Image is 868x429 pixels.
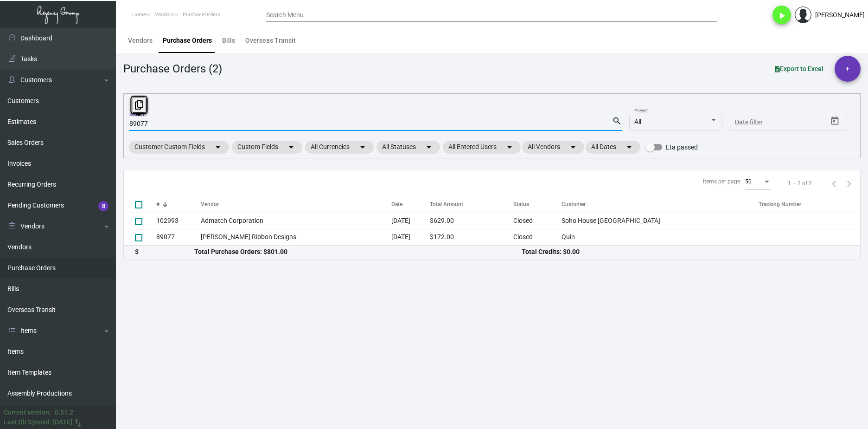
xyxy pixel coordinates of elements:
[222,36,235,45] div: Bills
[423,142,434,153] mat-icon: arrow_drop_down
[135,100,143,110] i: Copy
[772,6,791,24] button: play_arrow
[123,60,222,77] div: Purchase Orders (2)
[568,142,579,153] mat-icon: arrow_drop_down
[155,12,174,18] span: Vendors
[212,142,223,153] mat-icon: arrow_drop_down
[504,142,515,153] mat-icon: arrow_drop_down
[586,141,640,154] mat-chip: All Dates
[430,213,513,229] td: $629.00
[377,141,440,154] mat-chip: All Statuses
[842,176,856,191] button: Next page
[759,200,860,208] div: Tracking Number
[391,229,430,245] td: [DATE]
[232,141,302,154] mat-chip: Custom Fields
[745,178,752,185] span: 50
[745,179,771,185] mat-select: Items per page:
[513,213,562,229] td: Closed
[562,200,586,208] div: Customer
[828,114,842,129] button: Open calendar
[55,408,73,417] div: 0.51.2
[767,60,831,77] button: Export to Excel
[201,229,391,245] td: [PERSON_NAME] Ribbon Designs
[522,141,584,154] mat-chip: All Vendors
[305,141,374,154] mat-chip: All Currencies
[4,417,72,427] div: Last Qb Synced: [DATE]
[156,200,201,208] div: #
[135,247,194,257] div: $
[735,119,764,126] input: Start date
[815,10,865,20] div: [PERSON_NAME]
[634,118,641,125] span: All
[357,142,368,153] mat-icon: arrow_drop_down
[430,229,513,245] td: $172.00
[772,119,816,126] input: End date
[128,36,153,45] div: Vendors
[776,10,787,21] i: play_arrow
[201,213,391,229] td: Admatch Corporation
[194,247,522,257] div: Total Purchase Orders: $801.00
[156,229,201,245] td: 89077
[183,12,220,18] span: PurchaseOrders
[4,408,51,417] div: Current version:
[513,229,562,245] td: Closed
[391,213,430,229] td: [DATE]
[775,65,823,72] span: Export to Excel
[522,247,849,257] div: Total Credits: $0.00
[846,56,849,82] span: +
[391,200,402,208] div: Date
[391,200,430,208] div: Date
[513,200,529,208] div: Status
[703,177,741,186] div: Items per page:
[835,56,861,82] button: +
[562,213,759,229] td: Soho House [GEOGRAPHIC_DATA]
[201,200,391,208] div: Vendor
[827,176,842,191] button: Previous page
[156,213,201,229] td: 102993
[795,6,811,23] img: admin@bootstrapmaster.com
[245,36,296,45] div: Overseas Transit
[201,200,219,208] div: Vendor
[759,200,801,208] div: Tracking Number
[666,142,698,153] span: Eta passed
[163,36,212,45] div: Purchase Orders
[513,200,562,208] div: Status
[132,12,146,18] span: Home
[286,142,297,153] mat-icon: arrow_drop_down
[788,179,812,188] div: 1 – 2 of 2
[443,141,521,154] mat-chip: All Entered Users
[612,116,622,127] mat-icon: search
[624,142,635,153] mat-icon: arrow_drop_down
[430,200,513,208] div: Total Amount
[156,200,160,208] div: #
[562,200,759,208] div: Customer
[562,229,759,245] td: Quin
[129,141,229,154] mat-chip: Customer Custom Fields
[430,200,463,208] div: Total Amount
